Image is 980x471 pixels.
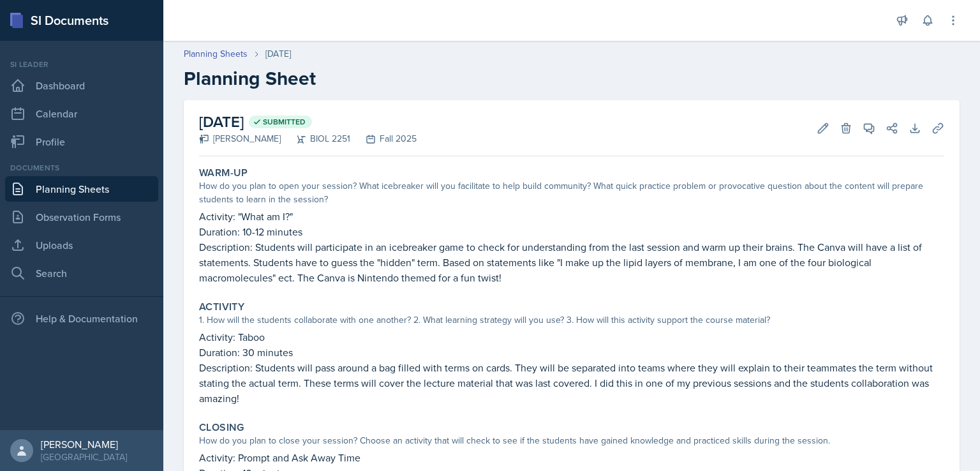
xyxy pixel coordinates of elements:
label: Closing [199,421,244,434]
div: Si leader [5,59,158,70]
div: [PERSON_NAME] [41,438,127,451]
div: BIOL 2251 [281,132,350,146]
a: Profile [5,129,158,154]
a: Calendar [5,101,158,126]
div: Help & Documentation [5,306,158,331]
a: Planning Sheets [184,47,248,61]
div: [GEOGRAPHIC_DATA] [41,451,127,463]
div: How do you plan to open your session? What icebreaker will you facilitate to help build community... [199,179,944,206]
p: Duration: 10-12 minutes [199,224,944,239]
label: Warm-Up [199,167,248,179]
div: 1. How will the students collaborate with one another? 2. What learning strategy will you use? 3.... [199,313,944,327]
p: Activity: "What am I?" [199,209,944,224]
a: Uploads [5,232,158,258]
div: [DATE] [265,47,291,61]
h2: [DATE] [199,110,417,133]
h2: Planning Sheet [184,67,960,90]
span: Submitted [263,117,306,127]
p: Duration: 30 minutes [199,345,944,360]
p: Description: Students will pass around a bag filled with terms on cards. They will be separated i... [199,360,944,406]
div: [PERSON_NAME] [199,132,281,146]
p: Description: Students will participate in an icebreaker game to check for understanding from the ... [199,239,944,285]
div: Documents [5,162,158,174]
p: Activity: Prompt and Ask Away Time [199,450,944,465]
a: Search [5,260,158,286]
a: Planning Sheets [5,176,158,202]
a: Dashboard [5,73,158,98]
div: Fall 2025 [350,132,417,146]
p: Activity: Taboo [199,329,944,345]
label: Activity [199,301,244,313]
div: How do you plan to close your session? Choose an activity that will check to see if the students ... [199,434,944,447]
a: Observation Forms [5,204,158,230]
